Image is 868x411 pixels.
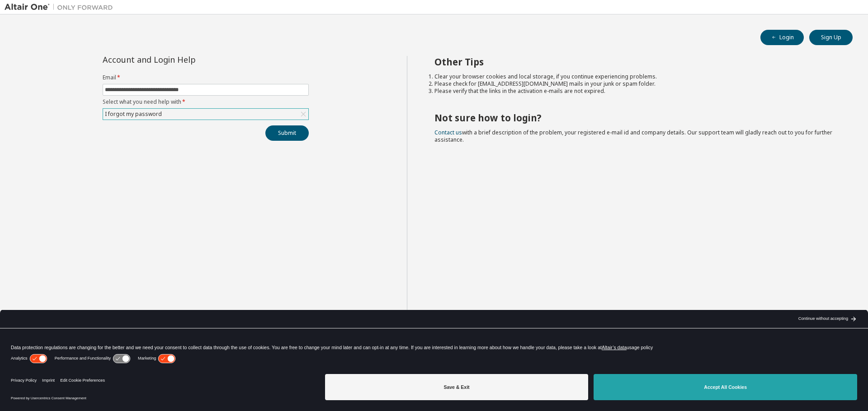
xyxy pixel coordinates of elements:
li: Please check for [EMAIL_ADDRESS][DOMAIN_NAME] mails in your junk or spam folder. [434,80,837,88]
a: Contact us [434,129,462,136]
label: Email [103,74,309,81]
label: Select what you need help with [103,98,309,106]
div: I forgot my password [103,109,308,120]
h2: Not sure how to login? [434,112,837,124]
span: with a brief description of the problem, your registered e-mail id and company details. Our suppo... [434,129,832,143]
div: Account and Login Help [103,56,268,63]
li: Clear your browser cookies and local storage, if you continue experiencing problems. [434,73,837,80]
li: Please verify that the links in the activation e-mails are not expired. [434,88,837,95]
button: Sign Up [809,30,853,45]
button: Submit [265,125,309,141]
img: Altair One [5,3,118,12]
button: Login [760,30,804,45]
h2: Other Tips [434,56,837,68]
div: I forgot my password [104,109,163,119]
